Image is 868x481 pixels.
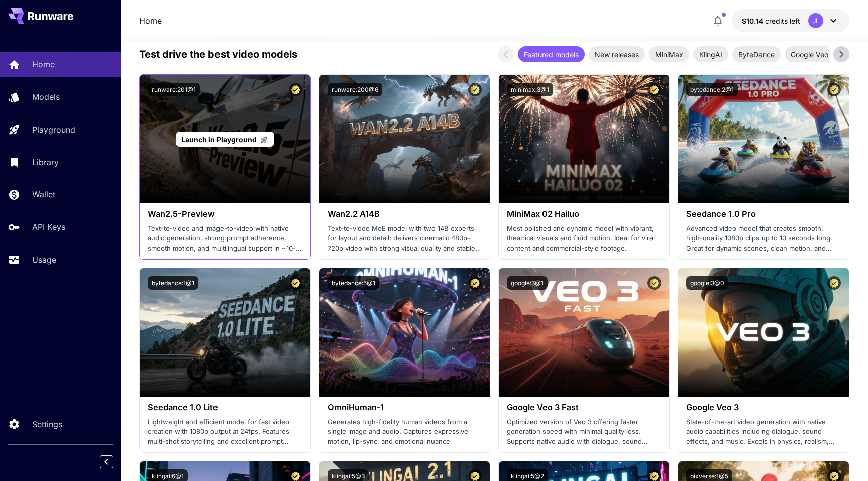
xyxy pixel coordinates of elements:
[328,403,482,412] h3: OmniHuman‑1
[107,453,121,471] div: Collapse sidebar
[148,276,198,290] button: bytedance:1@1
[589,49,645,60] span: New releases
[32,91,60,103] p: Models
[686,403,840,412] h3: Google Veo 3
[319,268,490,397] img: alt
[139,15,162,27] nav: breadcrumb
[32,254,56,266] p: Usage
[518,46,585,62] div: Featured models
[328,83,382,96] button: runware:200@6
[507,403,661,412] h3: Google Veo 3 Fast
[518,49,585,60] span: Featured models
[140,268,310,397] img: alt
[328,276,379,290] button: bytedance:5@1
[148,224,302,254] p: Text-to-video and image-to-video with native audio generation, strong prompt adherence, smooth mo...
[507,224,661,254] p: Most polished and dynamic model with vibrant, theatrical visuals and fluid motion. Ideal for vira...
[499,268,669,397] img: alt
[499,75,669,203] img: alt
[678,75,848,203] img: alt
[693,49,728,60] span: KlingAI
[686,417,840,447] p: State-of-the-art video generation with native audio capabilities including dialogue, sound effect...
[686,224,840,254] p: Advanced video model that creates smooth, high-quality 1080p clips up to 10 seconds long. Great f...
[148,83,200,96] button: runware:201@1
[181,135,257,144] span: Launch in Playground
[647,83,661,96] button: Certified Model – Vetted for best performance and includes a commercial license.
[100,455,113,468] button: Collapse sidebar
[507,417,661,447] p: Optimized version of Veo 3 offering faster generation speed with minimal quality loss. Supports n...
[328,224,482,254] p: Text-to-video MoE model with two 14B experts for layout and detail; delivers cinematic 480p–720p ...
[139,15,162,27] a: Home
[732,49,781,60] span: ByteDance
[785,46,834,62] div: Google Veo
[319,75,490,203] img: alt
[827,83,841,96] button: Certified Model – Vetted for best performance and includes a commercial license.
[827,276,841,290] button: Certified Model – Vetted for best performance and includes a commercial license.
[589,46,645,62] div: New releases
[507,83,553,96] button: minimax:3@1
[468,83,482,96] button: Certified Model – Vetted for best performance and includes a commercial license.
[32,188,55,200] p: Wallet
[32,156,59,168] p: Library
[176,132,274,147] a: Launch in Playground
[785,49,834,60] span: Google Veo
[647,276,661,290] button: Certified Model – Vetted for best performance and includes a commercial license.
[686,276,728,290] button: google:3@0
[686,209,840,219] h3: Seedance 1.0 Pro
[678,268,848,397] img: alt
[328,417,482,447] p: Generates high-fidelity human videos from a single image and audio. Captures expressive motion, l...
[686,83,738,96] button: bytedance:2@1
[507,209,661,219] h3: MiniMax 02 Hailuo
[765,17,800,25] span: credits left
[139,47,297,62] p: Test drive the best video models
[148,209,302,219] h3: Wan2.5-Preview
[732,46,781,62] div: ByteDance
[32,418,62,430] p: Settings
[693,46,728,62] div: KlingAI
[289,276,302,290] button: Certified Model – Vetted for best performance and includes a commercial license.
[328,209,482,219] h3: Wan2.2 A14B
[649,49,689,60] span: MiniMax
[32,58,55,70] p: Home
[742,16,800,26] div: $10.142
[732,9,849,32] button: $10.142JL
[32,124,75,136] p: Playground
[289,83,302,96] button: Certified Model – Vetted for best performance and includes a commercial license.
[148,417,302,447] p: Lightweight and efficient model for fast video creation with 1080p output at 24fps. Features mult...
[32,221,65,233] p: API Keys
[808,13,823,28] div: JL
[649,46,689,62] div: MiniMax
[468,276,482,290] button: Certified Model – Vetted for best performance and includes a commercial license.
[148,403,302,412] h3: Seedance 1.0 Lite
[742,17,765,25] span: $10.14
[507,276,548,290] button: google:3@1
